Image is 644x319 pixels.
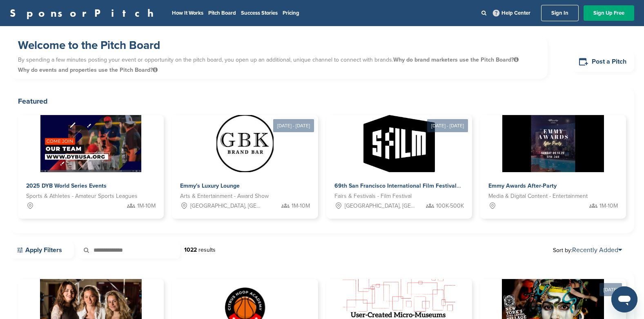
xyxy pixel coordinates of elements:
[292,202,310,210] span: 1M-10M
[334,182,457,189] span: 69th San Francisco International Film Festival
[572,52,634,72] a: Post a Pitch
[208,10,236,16] a: Pitch Board
[363,115,435,172] img: Sponsorpitch &
[502,115,604,172] img: Sponsorpitch &
[584,5,634,21] a: Sign Up Free
[10,241,74,259] a: Apply Filters
[488,192,588,201] span: Media & Digital Content - Entertainment
[18,66,158,73] span: Why do events and properties use the Pitch Board?
[491,8,532,18] a: Help Center
[26,182,107,189] span: 2025 DYB World Series Events
[273,119,314,132] div: [DATE] - [DATE]
[172,102,318,219] a: [DATE] - [DATE] Sponsorpitch & Emmy's Luxury Lounge Arts & Entertainment - Award Show [GEOGRAPHIC...
[541,5,579,21] a: Sign In
[283,10,299,16] a: Pricing
[553,247,622,253] span: Sort by:
[436,202,464,210] span: 100K-500K
[180,192,269,201] span: Arts & Entertainment - Award Show
[198,246,216,253] span: results
[18,95,626,107] h2: Featured
[18,115,164,219] a: Sponsorpitch & 2025 DYB World Series Events Sports & Athletes - Amateur Sports Leagues 1M-10M
[137,202,156,210] span: 1M-10M
[180,182,240,189] span: Emmy's Luxury Lounge
[599,283,622,296] div: [DATE]
[345,202,419,210] span: [GEOGRAPHIC_DATA], [GEOGRAPHIC_DATA]
[190,202,264,210] span: [GEOGRAPHIC_DATA], [GEOGRAPHIC_DATA]
[172,10,203,16] a: How It Works
[393,56,519,63] span: Why do brand marketers use the Pitch Board?
[184,246,197,253] strong: 1022
[18,38,539,53] h1: Welcome to the Pitch Board
[26,192,138,201] span: Sports & Athletes - Amateur Sports Leagues
[480,115,626,219] a: Sponsorpitch & Emmy Awards After-Party Media & Digital Content - Entertainment 1M-10M
[427,119,468,132] div: [DATE] - [DATE]
[326,102,472,219] a: [DATE] - [DATE] Sponsorpitch & 69th San Francisco International Film Festival Fairs & Festivals -...
[572,246,622,254] a: Recently Added
[18,53,539,77] p: By spending a few minutes posting your event or opportunity on the pitch board, you open up an ad...
[611,286,637,312] iframe: Κουμπί για την εκκίνηση του παραθύρου ανταλλαγής μηνυμάτων
[40,115,141,172] img: Sponsorpitch &
[216,115,274,172] img: Sponsorpitch &
[10,8,159,18] a: SponsorPitch
[334,192,412,201] span: Fairs & Festivals - Film Festival
[599,202,618,210] span: 1M-10M
[241,10,278,16] a: Success Stories
[488,182,557,189] span: Emmy Awards After-Party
